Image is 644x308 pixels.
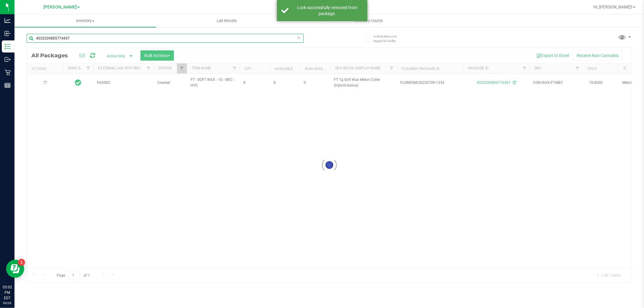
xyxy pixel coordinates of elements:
[5,82,11,88] inline-svg: Reports
[156,14,298,27] a: Lab Results
[43,5,77,10] span: [PERSON_NAME]
[373,34,404,43] span: Include items not tagged for facility
[593,5,633,9] span: Hi, [PERSON_NAME]!
[3,301,12,305] p: 09/26
[5,17,11,24] inline-svg: Analytics
[14,14,156,27] a: Inventory
[5,56,11,62] inline-svg: Outbound
[346,18,391,24] span: Inventory Counts
[292,5,363,17] div: Lock successfully removed from package.
[6,260,24,278] iframe: Resource center
[3,284,12,301] p: 05:02 PM EDT
[298,14,439,27] a: Inventory Counts
[209,18,245,24] span: Lab Results
[27,34,304,43] input: Search Package ID, Item Name, SKU, Lot or Part Number...
[5,30,11,37] inline-svg: Inbound
[14,18,156,24] span: Inventory
[5,43,11,49] inline-svg: Inventory
[297,34,301,42] span: Clear
[5,69,11,75] inline-svg: Retail
[18,259,25,266] iframe: Resource center unread badge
